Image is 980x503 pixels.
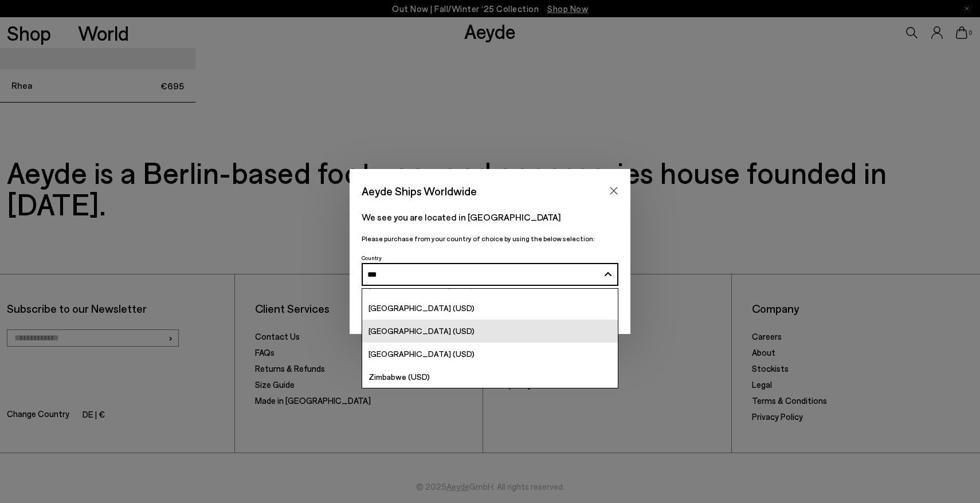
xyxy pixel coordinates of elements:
button: Close [605,182,622,199]
span: Zimbabwe (USD) [369,372,430,382]
span: Aeyde Ships Worldwide [362,181,477,201]
p: Please purchase from your country of choice by using the below selection: [362,233,618,244]
a: [GEOGRAPHIC_DATA] (USD) [362,320,618,343]
p: We see you are located in [GEOGRAPHIC_DATA] [362,210,618,224]
span: [GEOGRAPHIC_DATA] (USD) [369,303,475,313]
span: Country [362,254,382,261]
input: Search and Enter [367,270,599,279]
a: Zimbabwe (USD) [362,366,618,388]
span: [GEOGRAPHIC_DATA] (USD) [369,349,475,359]
a: [GEOGRAPHIC_DATA] (USD) [362,297,618,320]
span: [GEOGRAPHIC_DATA] (USD) [369,326,475,336]
a: [GEOGRAPHIC_DATA] (USD) [362,343,618,366]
